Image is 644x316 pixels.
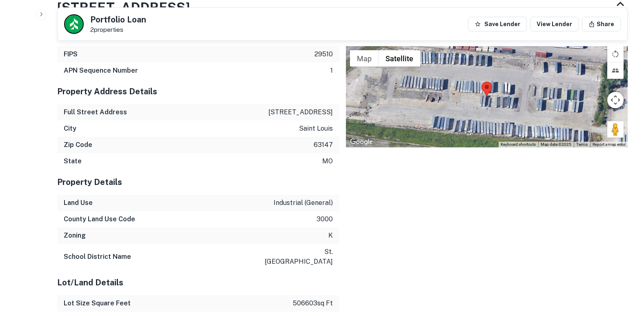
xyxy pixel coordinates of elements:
h6: County Land Use Code [64,214,135,224]
p: k [328,231,333,240]
button: Keyboard shortcuts [501,142,536,147]
a: Terms (opens in new tab) [576,142,588,147]
h6: APN Sequence Number [64,66,138,76]
button: Map camera controls [607,92,624,108]
h6: City [64,124,76,134]
h6: Full Street Address [64,107,127,117]
button: Show satellite imagery [379,50,420,67]
h6: Lot Size Square Feet [64,298,131,308]
p: 29510 [314,49,333,59]
p: saint louis [299,124,333,134]
h6: Zip Code [64,140,92,150]
a: Report a map error [593,142,625,147]
h5: Property Address Details [57,85,339,98]
p: 1 [330,66,333,76]
p: mo [322,156,333,166]
button: Save Lender [468,17,527,31]
img: Google [348,137,375,147]
h5: Portfolio Loan [90,16,146,24]
iframe: Chat Widget [603,251,644,290]
span: Map data ©2025 [541,142,571,147]
a: View Lender [530,17,579,31]
button: Show street map [350,50,379,67]
p: 2 properties [90,26,146,33]
p: industrial (general) [274,198,333,208]
h6: School District Name [64,252,131,262]
h5: Lot/Land Details [57,276,339,289]
h6: Zoning [64,231,86,240]
p: 506603 sq ft [293,298,333,308]
h6: Land Use [64,198,93,208]
h5: Property Details [57,176,339,188]
h6: State [64,156,82,166]
button: Tilt map [607,62,624,79]
p: [STREET_ADDRESS] [268,107,333,117]
button: Share [582,17,621,31]
h6: FIPS [64,49,78,59]
button: Rotate map counterclockwise [607,46,624,62]
button: Drag Pegman onto the map to open Street View [607,121,624,138]
p: st. [GEOGRAPHIC_DATA] [259,247,333,267]
a: Open this area in Google Maps (opens a new window) [348,137,375,147]
p: 3000 [316,214,333,224]
p: 63147 [314,140,333,150]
